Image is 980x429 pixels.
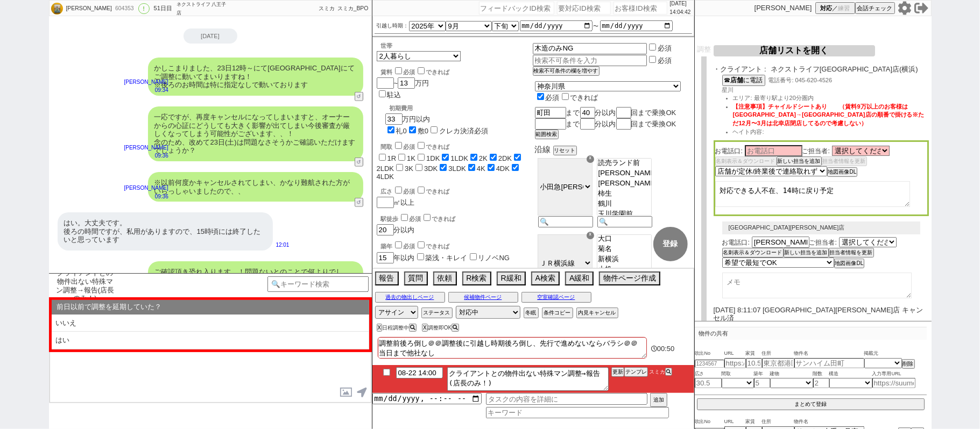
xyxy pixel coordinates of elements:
p: 09:34 [124,86,168,95]
button: 依頼 [433,271,457,285]
div: ㎡以上 [377,185,533,208]
label: できれば [415,243,450,249]
div: まで 分以内 [535,118,690,130]
span: 必須 [404,69,415,75]
span: 会話チェック [857,4,893,12]
span: 構造 [829,370,872,378]
label: 1R [387,154,397,162]
img: 0hPWlzLVrhD3hBAx1VMcRxBzFTDBJiclZqbzdBS3UDBBguYUorOjFDGHAABE56Nxp7PmUXTXxXUUFNEHgeX1XzTEYzUU94N04... [51,3,63,15]
label: リノベNG [478,254,510,262]
div: ☓ [587,155,594,163]
span: 00:50 [657,345,675,353]
input: https://suumo.jp/chintai/jnc_000022489271 [872,378,915,388]
p: 12:01 [276,241,290,249]
button: 更新 [611,367,624,377]
div: ご確認頂き恐れ入ります、！問題ないとのことで何よりでした！ そうしましたら、改めて順次動いてまいりますね。 後ろのお時間の件も承知いたしました。 [148,261,363,316]
button: 内見キャンセル [576,308,618,318]
div: 一応ですが、再度キャンセルになってしまいますと、オーナーからの心証にどうしても大きく影響が出てしまい今後審査が厳しくなってしまう可能性がございます、、！ 念のため、改めて23日(土)は問題なさそ... [148,106,363,161]
div: 広さ [381,185,533,196]
option: 鶴川 [597,199,651,209]
label: できれば [415,188,450,195]
button: 検索不可条件の欄を増やす [533,66,600,76]
span: 吹出No [695,349,724,358]
div: 日程調整中 [377,325,420,331]
span: スミカ_BPO [337,5,369,11]
label: できれば [421,216,456,222]
div: 51日目 [154,4,172,13]
label: 1DK [426,154,440,162]
button: 範囲検索 [535,130,559,139]
button: 空室確認ページ [521,292,591,303]
p: [PERSON_NAME] [755,4,812,12]
button: ステータス [421,308,453,318]
input: できれば [418,142,425,149]
button: 新しい担当を追加 [777,156,822,166]
input: 30.5 [695,378,722,388]
span: URL [724,349,746,358]
span: 星川 [722,87,734,93]
label: 2LDK [377,165,394,173]
button: 地図画像DL [834,259,865,268]
button: 店舗リストを開く [714,45,875,56]
input: できれば [418,67,425,74]
div: 間取 [381,140,533,151]
input: タスクの内容を詳細に [486,393,647,405]
label: 1LDK [450,154,468,162]
div: 築年 [381,240,533,251]
div: ※以前何度かキャンセルされてしまい、かなり難航された方がいらっしゃいましたので、、 [148,172,363,202]
p: 09:36 [124,192,168,201]
span: 築年 [754,370,770,378]
input: できれば [562,93,569,100]
div: 賃料 [381,66,450,76]
span: 広さ [695,370,722,378]
span: スミカ [648,369,665,375]
option: 大口 [597,234,651,244]
p: [PERSON_NAME] [124,144,168,152]
span: 調整 [697,45,711,53]
span: 掲載元 [864,349,879,358]
label: 築浅・キレイ [426,254,468,262]
input: フィードバックID検索 [479,2,554,15]
span: 物件名 [794,418,864,426]
input: お電話口 [745,145,802,156]
button: 地図画像DL [827,167,858,177]
button: ☎店舗に電話 [722,75,765,86]
button: 物件ページ作成 [599,271,660,285]
label: できれば [415,144,450,150]
button: 過去の物出しページ [375,292,445,303]
div: まで 分以内 [535,107,690,119]
div: 604353 [112,4,136,13]
button: 新しい担当を追加 [784,248,829,258]
span: ヘイト内容: [733,128,764,135]
option: 読売ランド前 [597,158,651,168]
span: 必須 [404,243,415,249]
span: 必須 [404,144,415,150]
div: 世帯 [381,42,533,50]
button: 冬眠 [524,308,539,318]
input: https://suumo.jp/chintai/jnc_000022489271 [724,358,746,368]
button: ↺ [355,158,363,167]
p: [DATE] 8:11:07 [GEOGRAPHIC_DATA][PERSON_NAME]店 キャンセル済 [714,306,929,323]
span: ネクストライフ[GEOGRAPHIC_DATA]店(横浜) [771,65,929,74]
span: 吹出No [695,418,724,426]
button: 名刺表示＆ダウンロード [722,248,784,258]
div: 駅徒歩 [381,212,533,223]
li: いいえ [52,314,369,332]
input: 5 [754,378,770,388]
span: エリア: 最寄り駅より20分圏内 [733,95,814,101]
input: 🔍 [597,216,652,227]
button: 登録 [653,227,688,261]
option: 新横浜 [597,254,651,264]
option: 柿生 [597,189,651,199]
input: 2 [813,378,829,388]
span: 対応 [820,4,832,12]
span: 沿線 [535,145,551,154]
span: クライアントとの物件出ない特殊マン調整→報告(店長のみ！) [54,269,116,302]
button: 担当者情報を更新 [822,156,867,166]
span: スミカ [319,5,335,11]
label: 駐込 [387,91,401,99]
span: 必須 [546,94,560,102]
label: 3LDK [448,165,466,173]
button: 担当者情報を更新 [829,248,874,258]
button: 報告 [375,271,399,285]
